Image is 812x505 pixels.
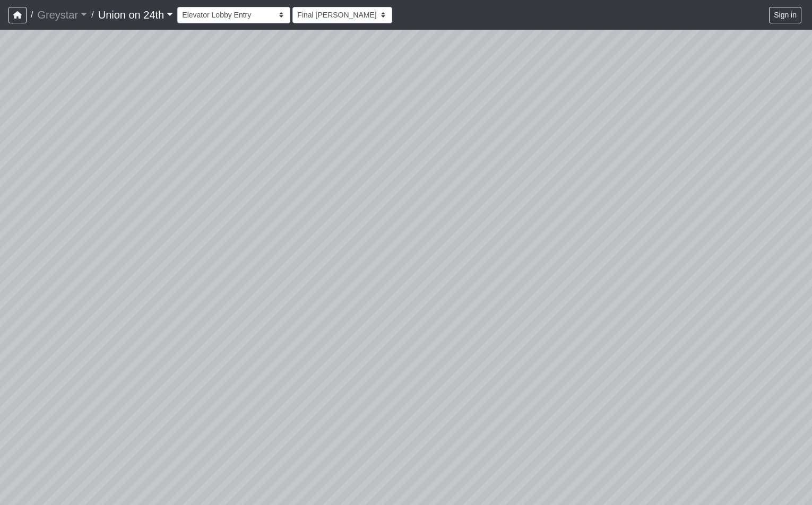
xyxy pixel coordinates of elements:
[27,4,37,25] span: /
[98,4,174,25] a: Union on 24th
[8,484,74,505] iframe: Ybug feedback widget
[87,4,98,25] span: /
[769,7,801,23] button: Sign in
[37,4,87,25] a: Greystar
